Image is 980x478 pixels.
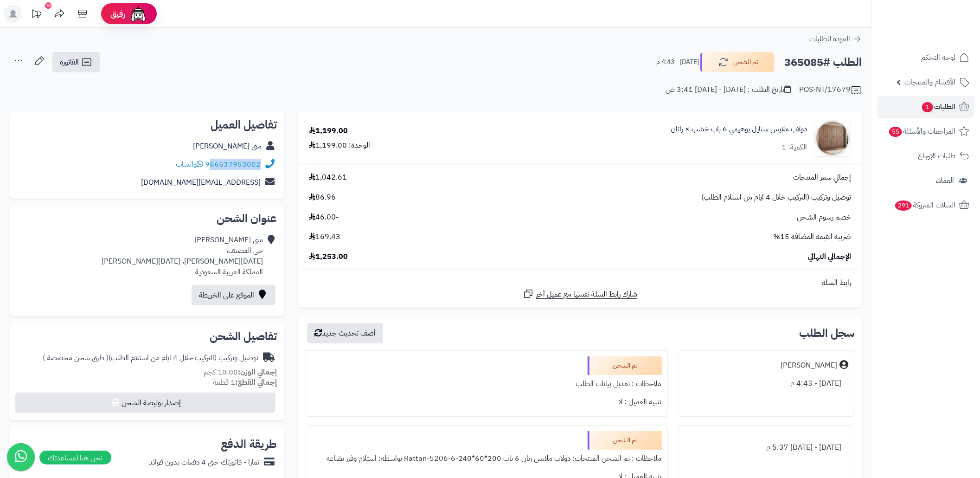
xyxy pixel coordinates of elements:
[43,352,109,363] span: ( طرق شحن مخصصة )
[129,5,147,23] img: ai-face.png
[221,439,277,450] h2: طريقة الدفع
[176,159,203,170] a: واتساب
[17,119,277,130] h2: تفاصيل العميل
[536,289,637,300] span: شارك رابط السلة نفسها مع عميل آخر
[936,174,954,187] span: العملاء
[192,285,275,305] a: الموقع على الخريطة
[656,58,699,67] small: [DATE] - 4:43 م
[701,192,851,203] span: توصيل وتركيب (التركيب خلال 4 ايام من استلام الطلب)
[877,169,974,192] a: العملاء
[309,212,339,223] span: -46.00
[309,232,340,242] span: 169.43
[781,142,807,153] div: الكمية: 1
[797,212,851,223] span: خصم رسوم الشحن
[793,172,851,183] span: إجمالي سعر المنتجات
[302,278,858,288] div: رابط السلة
[523,288,637,300] a: شارك رابط السلة نفسها مع عميل آخر
[809,33,850,45] span: العودة للطلبات
[685,375,848,393] div: [DATE] - 4:43 م
[110,8,125,19] span: رفيق
[17,331,277,342] h2: تفاصيل الشحن
[43,353,258,363] div: توصيل وتركيب (التركيب خلال 4 ايام من استلام الطلب)
[895,200,912,211] span: 291
[309,192,336,203] span: 86.96
[193,141,262,152] a: منى [PERSON_NAME]
[921,100,955,113] span: الطلبات
[888,125,955,138] span: المراجعات والأسئلة
[671,124,807,135] a: دولاب ملابس ستايل بوهيمي 6 باب خشب × راتان
[799,84,862,96] div: POS-NT/17679
[309,252,348,262] span: 1,253.00
[102,235,263,277] div: منى [PERSON_NAME] حي المصيف، [DATE][PERSON_NAME]، [DATE][PERSON_NAME] المملكة العربية السعودية
[238,367,277,378] strong: إجمالي الوزن:
[921,51,955,64] span: لوحة التحكم
[877,120,974,142] a: المراجعات والأسئلة55
[309,140,370,151] div: الوحدة: 1,199.00
[204,367,277,378] small: 10.00 كجم
[141,177,261,188] a: [EMAIL_ADDRESS][DOMAIN_NAME]
[904,76,955,89] span: الأقسام والمنتجات
[877,194,974,216] a: السلات المتروكة291
[45,2,51,9] div: 10
[799,328,854,339] h3: سجل الطلب
[773,232,851,242] span: ضريبة القيمة المضافة 15%
[917,24,971,43] img: logo-2.png
[25,5,48,26] a: تحديثات المنصة
[809,33,862,45] a: العودة للطلبات
[235,377,277,388] strong: إجمالي القطع:
[312,375,662,393] div: ملاحظات : تعديل بيانات الطلب
[15,393,275,413] button: إصدار بوليصة الشحن
[666,84,791,95] div: تاريخ الطلب : [DATE] - [DATE] 3:41 ص
[60,57,79,68] span: الفاتورة
[309,126,348,136] div: 1,199.00
[312,393,662,411] div: تنبيه العميل : لا
[922,102,933,112] span: 1
[814,120,851,157] img: 1749982072-1-90x90.jpg
[312,450,662,468] div: ملاحظات : تم الشحن المنتجات: دولاب ملابس رتان 6 باب 200*60*240-Rattan-5206-6 بواسطة: استلام وفرز ...
[205,159,261,170] a: 966537953002
[149,457,259,468] div: تمارا - فاتورتك حتى 4 دفعات بدون فوائد
[877,145,974,167] a: طلبات الإرجاع
[17,213,277,224] h2: عنوان الشحن
[588,431,662,450] div: تم الشحن
[213,377,277,388] small: 1 قطعة
[918,149,955,162] span: طلبات الإرجاع
[877,96,974,118] a: الطلبات1
[588,356,662,375] div: تم الشحن
[309,172,347,183] span: 1,042.61
[894,199,955,212] span: السلات المتروكة
[700,52,775,72] button: تم الشحن
[784,53,862,72] h2: الطلب #365085
[877,46,974,69] a: لوحة التحكم
[52,52,100,72] a: الفاتورة
[808,252,851,262] span: الإجمالي النهائي
[685,439,848,457] div: [DATE] - [DATE] 5:37 م
[307,323,383,343] button: أضف تحديث جديد
[889,127,902,137] span: 55
[781,360,837,371] div: [PERSON_NAME]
